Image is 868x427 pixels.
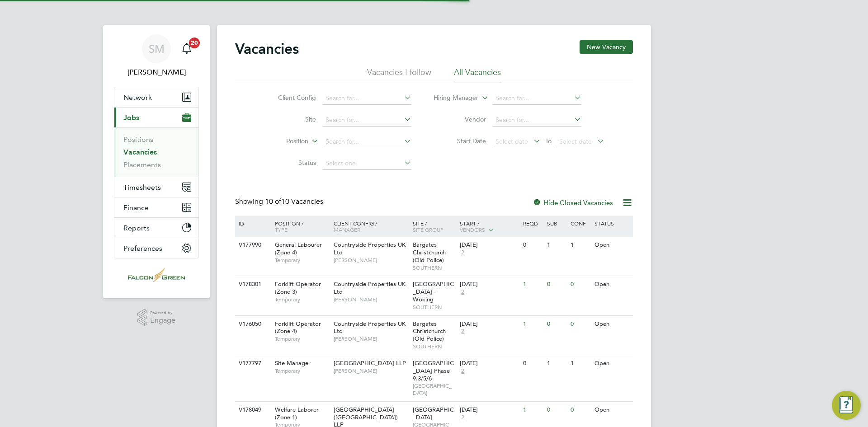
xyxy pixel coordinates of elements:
div: V177990 [236,237,268,253]
span: Manager [334,226,360,233]
div: 0 [568,316,592,333]
div: Reqd [521,216,544,231]
span: Forklift Operator (Zone 3) [275,280,321,296]
label: Site [264,115,316,123]
div: [DATE] [460,320,519,328]
span: SOUTHERN [413,343,456,350]
div: 0 [568,402,592,418]
a: Go to home page [114,267,199,282]
div: [DATE] [460,406,519,414]
div: Showing [235,197,325,206]
span: [GEOGRAPHIC_DATA] [413,406,454,421]
span: Temporary [275,335,329,343]
button: Timesheets [114,177,198,197]
div: Open [592,237,632,253]
div: 1 [545,237,568,253]
div: [DATE] [460,281,519,288]
span: Select date [495,137,528,145]
div: V178301 [236,276,268,293]
span: 10 of [265,197,281,206]
span: Temporary [275,367,329,375]
label: Client Config [264,94,316,102]
input: Search for... [492,92,581,105]
label: Position [256,137,308,146]
div: Jobs [114,127,198,177]
div: [DATE] [460,241,519,249]
div: Open [592,276,632,293]
button: New Vacancy [580,40,633,54]
div: 0 [568,276,592,293]
label: Status [264,159,316,167]
button: Engage Resource Center [832,391,861,420]
img: falcongreen-logo-retina.png [128,267,185,282]
span: SOUTHERN [413,304,456,311]
span: 2 [460,249,466,257]
span: Bargates Christchurch (Old Police) [413,320,446,343]
label: Hiring Manager [426,94,478,103]
a: Powered byEngage [137,309,176,326]
a: Positions [123,135,153,144]
span: Temporary [275,257,329,264]
div: Open [592,355,632,372]
input: Search for... [322,136,411,148]
button: Network [114,87,198,107]
div: 1 [568,237,592,253]
button: Reports [114,218,198,238]
span: [GEOGRAPHIC_DATA] [413,382,456,396]
nav: Main navigation [103,25,210,298]
a: Placements [123,160,161,169]
div: 0 [521,355,544,372]
span: [PERSON_NAME] [334,257,408,264]
span: 20 [189,38,200,48]
div: Open [592,402,632,418]
div: Site / [410,216,458,237]
li: Vacancies I follow [367,67,431,83]
span: Countryside Properties UK Ltd [334,320,406,335]
span: [PERSON_NAME] [334,335,408,343]
div: Client Config / [331,216,410,237]
span: To [542,135,554,147]
div: 0 [545,276,568,293]
a: SM[PERSON_NAME] [114,34,199,78]
div: 1 [545,355,568,372]
div: 1 [568,355,592,372]
button: Jobs [114,108,198,127]
span: Finance [123,203,149,212]
div: 0 [545,402,568,418]
div: 1 [521,402,544,418]
input: Search for... [322,92,411,105]
a: Vacancies [123,148,157,156]
li: All Vacancies [454,67,501,83]
span: SM [149,43,165,55]
span: Welfare Laborer (Zone 1) [275,406,319,421]
span: Select date [559,137,592,145]
span: Forklift Operator (Zone 4) [275,320,321,335]
div: V176050 [236,316,268,333]
div: Open [592,316,632,333]
div: V178049 [236,402,268,418]
span: Preferences [123,244,162,253]
label: Start Date [434,137,486,145]
button: Preferences [114,238,198,258]
a: 20 [178,34,196,63]
label: Hide Closed Vacancies [533,198,613,207]
span: Temporary [275,296,329,303]
button: Finance [114,197,198,217]
span: Jobs [123,113,139,122]
span: 2 [460,288,466,296]
span: 2 [460,367,466,375]
span: [GEOGRAPHIC_DATA] Phase 9.3/5/6 [413,359,454,382]
span: Countryside Properties UK Ltd [334,280,406,296]
div: Start / [458,216,521,238]
label: Vendor [434,115,486,123]
span: [PERSON_NAME] [334,296,408,303]
span: Timesheets [123,183,161,192]
span: Type [275,226,288,233]
span: General Labourer (Zone 4) [275,241,322,256]
div: [DATE] [460,360,519,367]
span: [GEOGRAPHIC_DATA] - Woking [413,280,454,303]
span: Site Group [413,226,443,233]
span: [PERSON_NAME] [334,367,408,375]
div: 1 [521,316,544,333]
div: 0 [545,316,568,333]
